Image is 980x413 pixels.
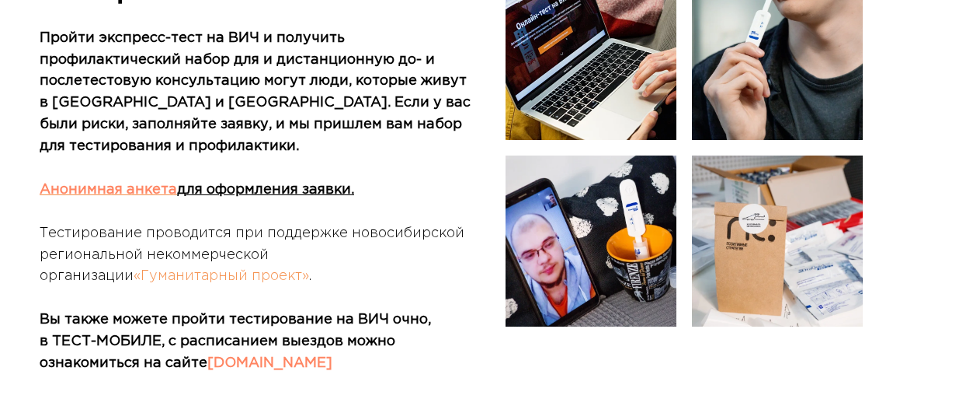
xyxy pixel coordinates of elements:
a: [DOMAIN_NAME] [207,357,332,369]
strong: Вы также можете пройти тестирование на ВИЧ очно, [40,313,431,326]
a: Анонимная анкета [40,184,177,196]
strong: Пройти экспресс-тест на ВИЧ и получить профилактический набор для и дистанционную до- и послетест... [40,32,471,152]
a: «Гуманитарный проект» [134,270,309,282]
strong: в ТЕСТ-МОБИЛЕ, с расписанием выездов можно ознакомиться на сайте [40,335,395,369]
div: Тестирование проводится при поддержке новосибирской региональной некоммерческой организации . [40,28,474,375]
u: для оформления заявки. [177,184,354,196]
